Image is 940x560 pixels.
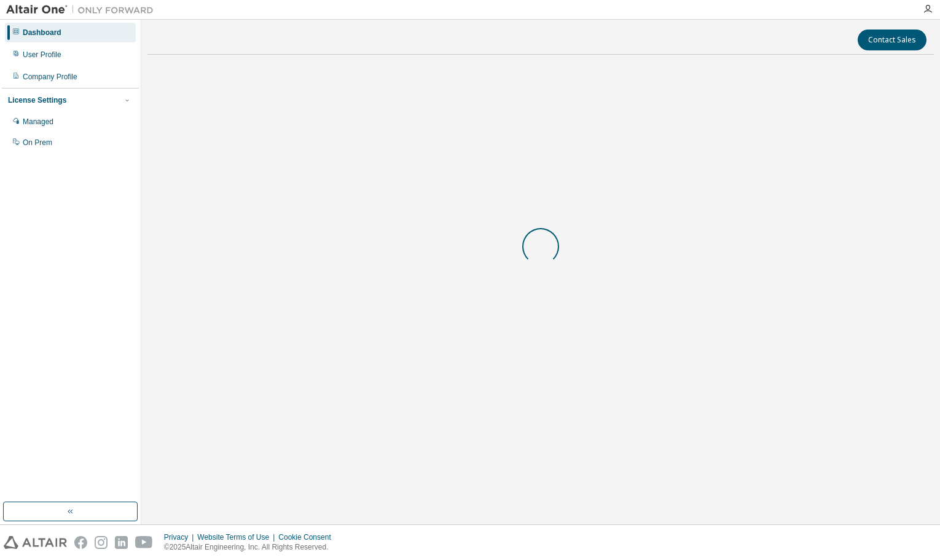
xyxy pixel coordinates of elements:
[4,536,67,549] img: altair_logo.svg
[95,536,108,549] img: instagram.svg
[164,532,197,542] div: Privacy
[197,532,278,542] div: Website Terms of Use
[164,542,339,553] p: © 2025 Altair Engineering, Inc. All Rights Reserved.
[858,30,926,50] button: Contact Sales
[23,72,77,82] div: Company Profile
[135,536,153,549] img: youtube.svg
[6,4,160,16] img: Altair One
[23,138,52,148] div: On Prem
[23,50,61,60] div: User Profile
[74,536,87,549] img: facebook.svg
[23,28,61,37] div: Dashboard
[115,536,128,549] img: linkedin.svg
[8,95,66,105] div: License Settings
[23,117,53,127] div: Managed
[278,532,338,542] div: Cookie Consent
